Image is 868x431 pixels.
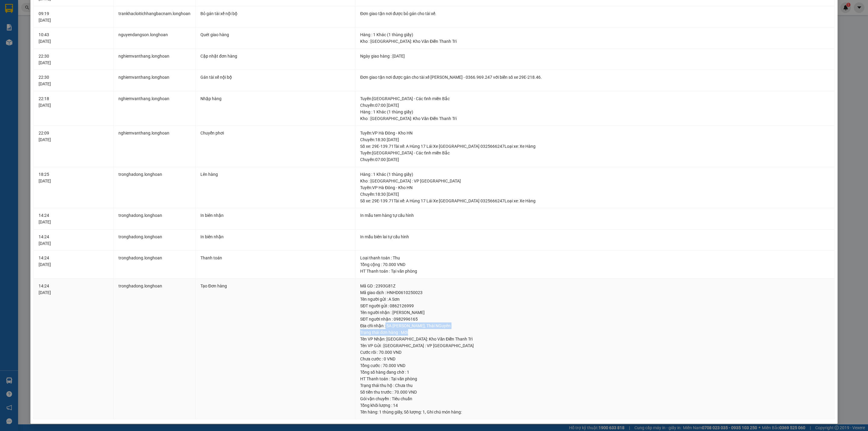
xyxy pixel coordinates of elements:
[39,171,108,184] div: 18:25 [DATE]
[360,369,829,376] div: Tổng số hàng đang chờ : 1
[39,233,108,247] div: 14:24 [DATE]
[114,6,196,28] td: trankhacloitichhangbacnam.longhoan
[39,74,108,87] div: 22:30 [DATE]
[360,303,829,309] div: SĐT người gửi : 0862126999
[360,342,829,349] div: Tên VP Gửi : [GEOGRAPHIC_DATA] : VP [GEOGRAPHIC_DATA]
[39,95,108,109] div: 22:18 [DATE]
[39,212,108,225] div: 14:24 [DATE]
[114,27,196,49] td: nguyendangson.longhoan
[360,212,829,219] div: In mẫu tem hàng tự cấu hình
[360,402,829,409] div: Tổng khối lượng : 14
[360,74,829,81] div: Đơn giao tận nơi được gán cho tài xế [PERSON_NAME] - 0366.969.247 với biển số xe 29E-218.46.
[360,109,829,115] div: Hàng : 1 Khác (1 thùng giấy)
[114,49,196,70] td: nghiemvanthang.longhoan
[114,230,196,251] td: tronghadong.longhoan
[200,212,350,219] div: In biên nhận
[360,255,829,261] div: Loại thanh toán : Thu
[114,126,196,167] td: nghiemvanthang.longhoan
[360,115,829,122] div: Kho : [GEOGRAPHIC_DATA]: Kho Văn Điển Thanh Trì
[360,389,829,395] div: Số tiền thu trước : 70.000 VND
[360,171,829,178] div: Hàng : 1 Khác (1 thùng giấy)
[39,283,108,296] div: 14:24 [DATE]
[360,382,829,389] div: Trạng thái thu hộ : Chưa thu
[39,130,108,143] div: 22:09 [DATE]
[360,296,829,303] div: Tên người gửi : A Sơn
[39,53,108,66] div: 22:30 [DATE]
[360,336,829,342] div: Tên VP Nhận: [GEOGRAPHIC_DATA]: Kho Văn Điển Thanh Trì
[360,10,829,17] div: Đơn giao tận nơi được bỏ gán cho tài xế.
[360,53,829,59] div: Ngày giao hàng : [DATE]
[114,251,196,279] td: tronghadong.longhoan
[360,268,829,274] div: HT Thanh toán : Tại văn phòng
[360,233,829,240] div: In mẫu biên lai tự cấu hình
[200,95,350,102] div: Nhập hàng
[360,130,829,150] div: Tuyến : VP Hà Đông - Kho HN Chuyến: 18:30 [DATE] Số xe: 29E-139.71 Tài xế: A Hùng 17 Lái Xe [GEOG...
[200,74,350,81] div: Gán tài xế nội bộ
[360,150,829,163] div: Tuyến : [GEOGRAPHIC_DATA] - Các tỉnh miền Bắc Chuyến: 07:00 [DATE]
[360,289,829,296] div: Mã giao dịch : HNHD0610250023
[114,167,196,208] td: tronghadong.longhoan
[360,178,829,184] div: Kho : [GEOGRAPHIC_DATA] : VP [GEOGRAPHIC_DATA]
[360,184,829,204] div: Tuyến : VP Hà Đông - Kho HN Chuyến: 18:30 [DATE] Số xe: 29E-139.71 Tài xế: A Hùng 17 Lái Xe [GEOG...
[200,255,350,261] div: Thanh toán
[360,362,829,369] div: Tổng cước : 70.000 VND
[200,283,350,289] div: Tạo Đơn hàng
[114,279,196,420] td: tronghadong.longhoan
[39,10,108,24] div: 09:19 [DATE]
[360,349,829,356] div: Cước rồi : 70.000 VND
[200,130,350,136] div: Chuyển phơi
[360,322,829,329] div: Địa chỉ nhận : 5A [PERSON_NAME], Thái NGuyên
[200,233,350,240] div: In biên nhận
[360,376,829,382] div: HT Thanh toán : Tại văn phòng
[379,410,402,414] span: 1 thùng giấy
[360,261,829,268] div: Tổng cộng : 70.000 VND
[360,95,829,109] div: Tuyến : [GEOGRAPHIC_DATA] - Các tỉnh miền Bắc Chuyến: 07:00 [DATE]
[360,309,829,316] div: Tên người nhận : [PERSON_NAME]
[114,70,196,91] td: nghiemvanthang.longhoan
[423,410,425,414] span: 1
[360,316,829,322] div: SĐT người nhận : 0982996165
[360,31,829,38] div: Hàng : 1 Khác (1 thùng giấy)
[360,395,829,402] div: Gói vận chuyển : Tiêu chuẩn
[360,409,829,415] div: Tên hàng: , Số lượng: , Ghi chú món hàng:
[200,31,350,38] div: Quét giao hàng
[200,53,350,59] div: Cập nhật đơn hàng
[360,356,829,362] div: Chưa cước : 0 VND
[114,91,196,126] td: nghiemvanthang.longhoan
[39,31,108,45] div: 10:43 [DATE]
[360,283,829,289] div: Mã GD : 2393G81Z
[200,171,350,178] div: Lên hàng
[200,10,350,17] div: Bỏ gán tài xế nội bộ
[360,38,829,45] div: Kho : [GEOGRAPHIC_DATA]: Kho Văn Điển Thanh Trì
[360,329,829,336] div: Trạng thái đơn hàng : Mới
[114,208,196,230] td: tronghadong.longhoan
[39,255,108,268] div: 14:24 [DATE]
